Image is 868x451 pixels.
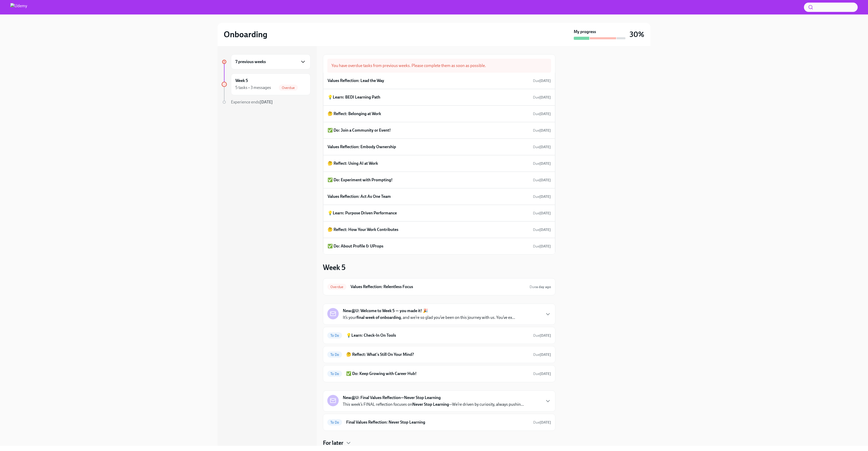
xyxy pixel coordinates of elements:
span: Due [533,128,551,133]
span: To Do [327,420,342,424]
strong: My progress [574,29,596,35]
strong: Never Stop Learning [412,402,449,407]
a: Values Reflection: Embody OwnershipDue[DATE] [328,143,551,151]
div: 7 previous weeks [231,54,311,69]
strong: [DATE] [540,352,551,357]
strong: a day ago [536,285,551,289]
h6: ✅ Do: Keep Growing with Career Hub! [346,371,529,377]
a: 💡Learn: BEDI Learning PathDue[DATE] [328,93,551,101]
span: Due [533,420,551,425]
a: ✅ Do: About Profile & UPropsDue[DATE] [328,242,551,250]
h6: 💡Learn: BEDI Learning Path [328,94,380,100]
strong: [DATE] [539,128,551,133]
img: Udemy [10,3,27,11]
a: To Do💡Learn: Check-In On ToolsDue[DATE] [327,331,551,340]
strong: [DATE] [539,95,551,100]
h2: Onboarding [224,29,267,40]
span: To Do [327,334,342,337]
strong: [DATE] [539,194,551,199]
a: 💡Learn: Purpose Driven PerformanceDue[DATE] [328,209,551,217]
h6: ✅ Do: Experiment with Prompting! [328,177,393,183]
h4: For later [323,439,343,447]
span: August 24th, 2025 11:00 [533,95,551,100]
h3: Week 5 [323,263,345,272]
span: Overdue [327,285,346,289]
strong: [DATE] [539,228,551,232]
span: Due [533,211,551,215]
h6: Final Values Reflection: Never Stop Learning [346,419,529,425]
span: Experience ends [231,100,273,104]
span: Due [533,333,551,338]
span: Due [533,145,551,149]
span: Due [533,352,551,357]
span: Due [533,372,551,376]
span: September 14th, 2025 11:00 [533,333,551,338]
span: September 7th, 2025 11:00 [533,227,551,232]
h6: 🤔 Reflect: What's Still On Your Mind? [346,352,529,357]
span: August 24th, 2025 11:00 [533,128,551,133]
h6: Values Reflection: Embody Ownership [328,144,396,150]
div: For later [323,439,555,447]
h6: Week 5 [235,78,248,84]
h6: Values Reflection: Act As One Team [328,194,391,199]
span: Due [533,161,551,166]
strong: New@U: Welcome to Week 5 — you made it! 🎉 [343,308,428,314]
a: 🤔 Reflect: Using AI at WorkDue[DATE] [328,160,551,167]
h6: 🤔 Reflect: How Your Work Contributes [328,227,398,232]
span: Due [533,112,551,116]
a: Week 55 tasks • 3 messagesOverdue [222,73,311,95]
strong: [DATE] [539,79,551,83]
strong: final week of onboarding [357,315,401,320]
strong: [DATE] [539,244,551,249]
p: This week’s FINAL reflection focuses on —We’re driven by curiosity, always pushin... [343,402,524,407]
span: Due [530,285,551,289]
strong: [DATE] [540,333,551,338]
span: To Do [327,353,342,357]
h6: 🤔 Reflect: Using AI at Work [328,161,378,166]
p: It’s your , and we’re so glad you’ve been on this journey with us. You’ve ex... [343,315,515,320]
h6: 💡Learn: Purpose Driven Performance [328,210,397,216]
div: 5 tasks • 3 messages [235,85,271,91]
h6: ✅ Do: About Profile & UProps [328,243,383,249]
h6: ✅ Do: Join a Community or Event! [328,127,391,133]
span: Due [533,95,551,100]
span: August 27th, 2025 11:00 [533,145,551,149]
h6: Values Reflection: Lead the Way [328,78,384,84]
strong: [DATE] [539,112,551,116]
strong: [DATE] [540,372,551,376]
span: Due [533,178,551,182]
span: Due [533,228,551,232]
a: ✅ Do: Join a Community or Event!Due[DATE] [328,126,551,134]
span: August 31st, 2025 11:00 [533,161,551,166]
a: 🤔 Reflect: Belonging at WorkDue[DATE] [328,110,551,118]
span: September 10th, 2025 11:00 [530,284,551,289]
a: Values Reflection: Lead the WayDue[DATE] [328,77,551,85]
span: August 24th, 2025 11:00 [533,111,551,116]
strong: [DATE] [540,420,551,425]
strong: [DATE] [539,145,551,149]
span: To Do [327,372,342,376]
h6: Values Reflection: Relentless Focus [351,284,525,290]
a: ✅ Do: Experiment with Prompting!Due[DATE] [328,176,551,184]
strong: [DATE] [539,211,551,215]
strong: [DATE] [539,178,551,182]
span: Overdue [279,86,298,90]
span: September 4th, 2025 11:00 [533,194,551,199]
h6: 💡Learn: Check-In On Tools [346,333,529,338]
h6: 7 previous weeks [235,59,266,65]
span: August 31st, 2025 11:00 [533,178,551,183]
div: You have overdue tasks from previous weeks. Please complete them as soon as possible. [327,59,551,73]
span: September 14th, 2025 11:00 [533,371,551,376]
strong: [DATE] [260,100,273,104]
span: September 15th, 2025 10:00 [533,420,551,425]
a: To Do✅ Do: Keep Growing with Career Hub!Due[DATE] [327,370,551,378]
h6: 🤔 Reflect: Belonging at Work [328,111,381,117]
a: Values Reflection: Act As One TeamDue[DATE] [328,193,551,200]
span: Due [533,244,551,249]
strong: [DATE] [539,161,551,166]
span: Due [533,79,551,83]
a: 🤔 Reflect: How Your Work ContributesDue[DATE] [328,226,551,234]
span: September 14th, 2025 11:00 [533,352,551,357]
h3: 30% [630,30,644,39]
span: September 7th, 2025 11:00 [533,211,551,216]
